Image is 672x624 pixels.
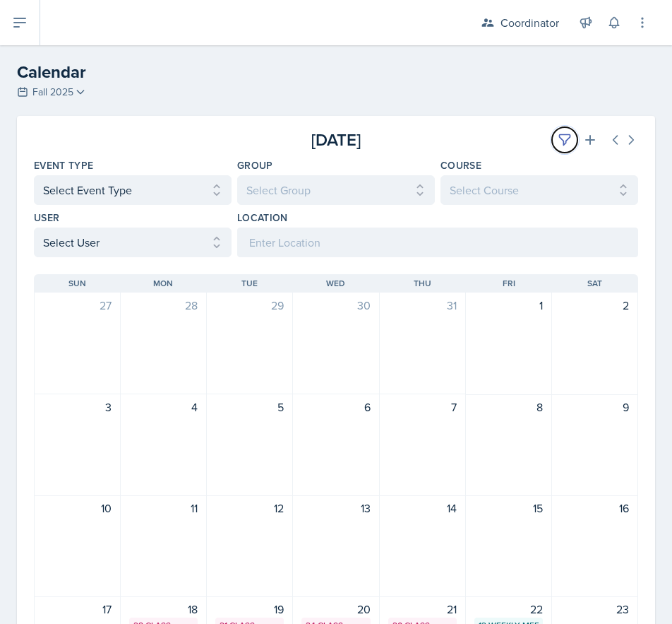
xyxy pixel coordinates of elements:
[235,127,436,153] div: [DATE]
[17,59,655,85] h2: Calendar
[414,277,431,290] span: Thu
[32,85,73,100] span: Fall 2025
[560,601,629,618] div: 23
[215,601,284,618] div: 19
[129,500,198,517] div: 11
[215,500,284,517] div: 12
[237,211,288,225] label: Location
[241,277,258,290] span: Tue
[34,211,59,225] label: User
[237,228,638,257] input: Enter Location
[68,277,86,290] span: Sun
[301,297,370,314] div: 30
[129,297,198,314] div: 28
[43,399,112,416] div: 3
[326,277,345,290] span: Wed
[129,399,198,416] div: 4
[560,399,629,416] div: 9
[301,500,370,517] div: 13
[388,601,457,618] div: 21
[474,500,543,517] div: 15
[301,601,370,618] div: 20
[388,399,457,416] div: 7
[43,601,112,618] div: 17
[34,158,94,172] label: Event Type
[43,297,112,314] div: 27
[215,399,284,416] div: 5
[43,500,112,517] div: 10
[440,158,481,172] label: Course
[129,601,198,618] div: 18
[560,297,629,314] div: 2
[474,601,543,618] div: 22
[153,277,173,290] span: Mon
[474,297,543,314] div: 1
[587,277,602,290] span: Sat
[388,500,457,517] div: 14
[237,158,273,172] label: Group
[215,297,284,314] div: 29
[301,399,370,416] div: 6
[560,500,629,517] div: 16
[474,399,543,416] div: 8
[388,297,457,314] div: 31
[503,277,515,290] span: Fri
[500,14,559,31] div: Coordinator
